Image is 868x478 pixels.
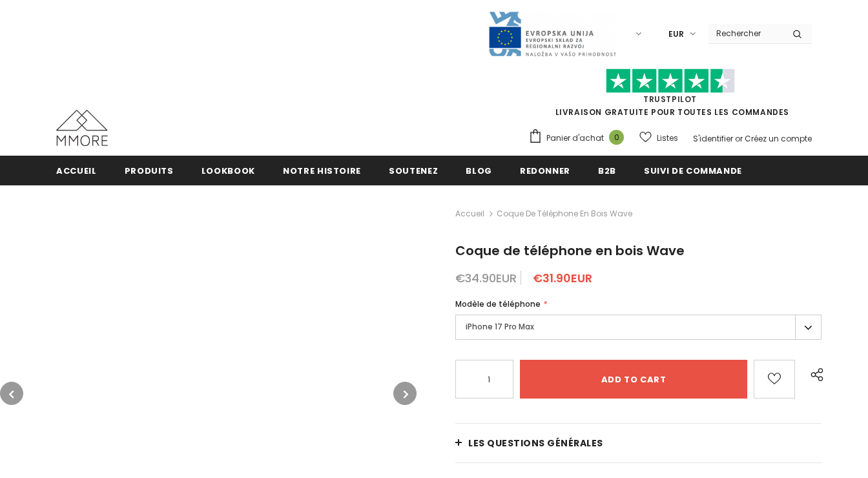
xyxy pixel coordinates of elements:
span: LIVRAISON GRATUITE POUR TOUTES LES COMMANDES [528,74,812,118]
span: Produits [125,165,174,177]
a: Accueil [56,156,97,185]
a: Redonner [520,156,570,185]
a: TrustPilot [643,94,697,105]
span: Les questions générales [468,437,603,450]
img: Faites confiance aux étoiles pilotes [606,68,735,94]
img: Cas MMORE [56,110,108,146]
a: Suivi de commande [644,156,742,185]
input: Search Site [708,24,783,43]
span: Coque de téléphone en bois Wave [455,242,685,260]
span: soutenez [389,165,438,177]
span: Coque de téléphone en bois Wave [497,206,632,222]
a: Blog [466,156,492,185]
a: Notre histoire [283,156,361,185]
a: Accueil [455,206,484,222]
a: Javni Razpis [488,28,617,39]
a: soutenez [389,156,438,185]
span: €34.90EUR [455,270,517,286]
input: Add to cart [520,360,747,399]
span: Listes [657,132,678,145]
span: or [735,133,743,144]
span: EUR [668,28,684,41]
a: Les questions générales [455,424,821,462]
span: B2B [598,165,616,177]
span: Redonner [520,165,570,177]
span: Accueil [56,165,97,177]
a: Créez un compte [745,133,812,144]
a: Listes [639,127,678,149]
span: Blog [466,165,492,177]
span: Panier d'achat [546,132,604,145]
a: Lookbook [201,156,255,185]
span: €31.90EUR [533,270,592,286]
span: Lookbook [201,165,255,177]
label: iPhone 17 Pro Max [455,315,821,340]
img: Javni Razpis [488,10,617,57]
span: Suivi de commande [644,165,742,177]
a: Panier d'achat 0 [528,129,630,148]
span: 0 [609,130,624,145]
span: Notre histoire [283,165,361,177]
a: B2B [598,156,616,185]
a: S'identifier [693,133,733,144]
a: Produits [125,156,174,185]
span: Modèle de téléphone [455,298,541,309]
